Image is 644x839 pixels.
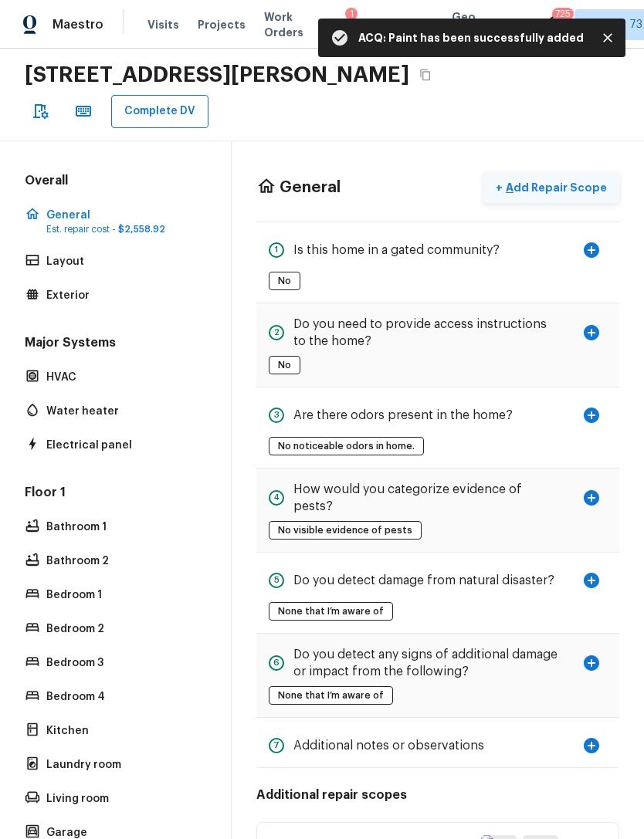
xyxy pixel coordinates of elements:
p: Bathroom 2 [46,553,200,569]
span: Maestro [53,17,103,32]
div: 2 [269,325,284,340]
span: No noticeable odors in home. [273,438,420,454]
div: 725 [555,6,571,22]
h5: Do you detect damage from natural disaster? [293,572,554,589]
p: Living room [46,791,200,807]
div: 1 [350,6,354,22]
span: Work Orders [264,9,303,40]
h5: Additional repair scopes [256,787,619,803]
span: None that I’m aware of [273,604,389,619]
button: Complete DV [111,95,208,128]
span: No visible evidence of pests [273,523,418,538]
p: Exterior [46,288,200,303]
span: No [273,273,297,289]
p: General [46,208,200,223]
span: Projects [198,17,246,32]
h4: General [280,178,341,198]
h5: Do you need to provide access instructions to the home? [293,316,558,350]
p: Layout [46,254,200,269]
h5: Is this home in a gated community? [293,242,500,259]
p: Electrical panel [46,438,200,453]
div: 6 [269,655,284,671]
span: Visits [147,17,179,32]
span: Geo Assignments [452,9,526,40]
p: Add Repair Scope [503,180,607,195]
p: HVAC [46,370,200,385]
div: 5 [269,573,284,588]
div: 4 [269,490,284,506]
p: Kitchen [46,723,200,739]
div: 7 [269,738,284,753]
span: No [273,357,297,373]
p: Water heater [46,404,200,419]
h5: Major Systems [22,334,209,354]
p: Bedroom 2 [46,621,200,637]
h2: [STREET_ADDRESS][PERSON_NAME] [25,61,409,89]
p: Bathroom 1 [46,519,200,535]
h5: Overall [22,172,209,192]
p: Laundry room [46,757,200,773]
span: $2,558.92 [118,225,165,234]
p: Bedroom 4 [46,689,200,705]
h5: Do you detect any signs of additional damage or impact from the following? [293,646,558,680]
div: 1 [269,242,284,258]
p: Est. repair cost - [46,223,200,235]
button: Close [596,26,619,49]
p: ACQ: Paint has been successfully added [358,30,584,46]
button: Copy Address [415,65,436,85]
div: 3 [269,408,284,423]
span: Properties [373,17,433,32]
span: None that I’m aware of [273,688,389,703]
h5: Additional notes or observations [293,737,484,754]
p: Bedroom 3 [46,655,200,671]
h5: Are there odors present in the home? [293,407,513,424]
p: Bedroom 1 [46,587,200,603]
button: +Add Repair Scope [483,172,619,204]
h5: How would you categorize evidence of pests? [293,481,558,515]
h5: Floor 1 [22,484,209,504]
